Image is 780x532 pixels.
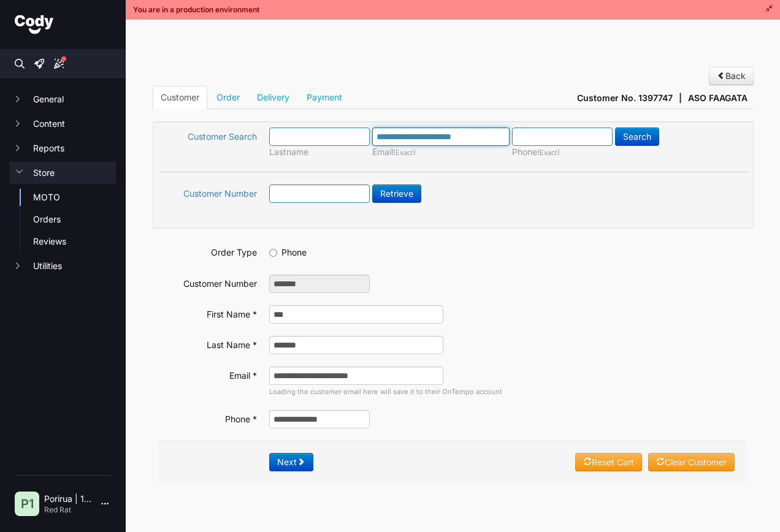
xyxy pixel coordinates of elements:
button: Content [10,113,116,135]
span: You are in a production environment [133,5,259,15]
button: Retrieve [372,184,421,203]
a: Customer [153,86,207,109]
button: Utilities [10,255,116,277]
a: Clear Customer [648,453,735,471]
label: Customer Search [159,127,257,143]
label: Phone * [159,410,257,425]
a: MOTO [33,191,116,203]
button: Open LiveChat chat widget [10,5,47,42]
a: Reviews [33,235,116,248]
a: Delivery [249,86,297,109]
label: Customer Number [159,184,257,200]
button: Store [10,162,116,184]
span: | [679,92,682,104]
small: (Exact) [393,148,416,157]
label: Email * [159,367,257,382]
button: Next [269,453,313,471]
button: Reports [10,137,116,159]
div: Email [372,146,512,159]
button: General [10,88,116,110]
a: Payment [299,86,350,109]
label: Order Type [159,243,257,259]
label: First Name * [159,305,257,321]
label: Phone [269,243,307,259]
a: Order [208,86,248,109]
span: ASO FAAGATA [688,92,747,104]
div: Phone [512,146,615,159]
a: Orders [33,213,116,226]
a: Back [709,67,754,85]
label: Last Name * [159,336,257,351]
button: Search [615,127,659,146]
input: Phone [269,249,277,257]
small: Loading the customer email here will save it to their OnTempo account [269,387,502,396]
small: (Exact) [537,148,560,157]
a: Reset Cart [575,453,642,471]
div: Lastname [269,146,372,158]
span: Customer No. 1397747 [577,92,673,104]
p: Red Rat [44,505,91,515]
label: Customer Number [159,275,257,290]
p: Porirua | 1305 [44,493,91,505]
